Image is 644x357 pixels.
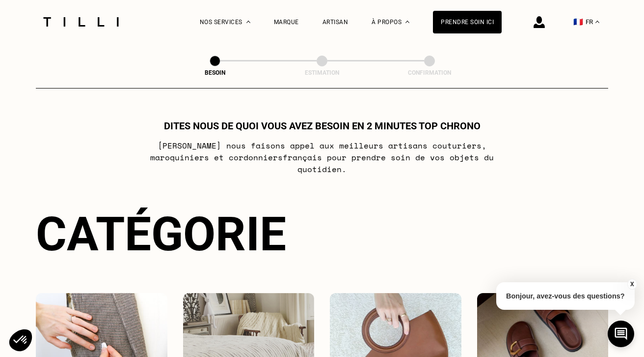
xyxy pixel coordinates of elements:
[534,16,545,28] img: icône connexion
[405,21,409,23] img: Menu déroulant à propos
[128,140,517,175] p: [PERSON_NAME] nous faisons appel aux meilleurs artisans couturiers , maroquiniers et cordonniers ...
[166,69,264,76] div: Besoin
[595,21,599,23] img: menu déroulant
[274,19,299,26] a: Marque
[36,207,608,262] div: Catégorie
[273,69,371,76] div: Estimation
[164,120,481,132] h1: Dites nous de quoi vous avez besoin en 2 minutes top chrono
[380,69,479,76] div: Confirmation
[496,282,635,310] p: Bonjour, avez-vous des questions?
[433,11,502,33] a: Prendre soin ici
[627,279,637,290] button: X
[573,17,583,27] span: 🇫🇷
[322,19,349,26] a: Artisan
[246,21,250,23] img: Menu déroulant
[40,17,122,27] img: Logo du service de couturière Tilli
